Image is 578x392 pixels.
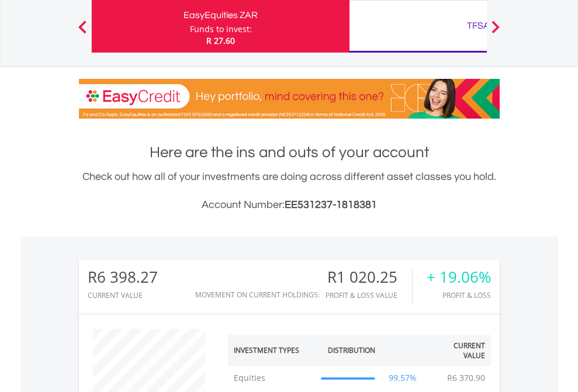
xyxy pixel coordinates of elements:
[427,269,491,286] div: + 19.06%
[195,291,320,299] div: Movement on Current Holdings:
[484,26,507,38] button: Next
[79,197,500,213] h3: Account Number:
[206,35,235,46] span: R 27.60
[427,292,491,299] div: Profit & Loss
[228,335,316,366] th: Investment Types
[228,366,316,390] td: Equities
[328,345,375,355] div: Distribution
[326,269,412,286] div: R1 020.25
[88,269,158,286] div: R6 398.27
[441,366,491,390] td: R6 370.90
[88,292,158,299] div: CURRENT VALUE
[326,292,412,299] div: Profit & Loss Value
[381,366,425,390] td: 99.57%
[285,199,377,210] span: EE531237-1818381
[71,26,94,38] button: Previous
[190,23,252,35] div: Funds to invest:
[79,79,500,119] img: EasyCredit Promotion Banner
[79,142,500,163] h1: Here are the ins and outs of your account
[425,335,491,366] th: Current Value
[99,7,342,23] div: EasyEquities ZAR
[79,169,500,213] div: Check out how all of your investments are doing across different asset classes you hold.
